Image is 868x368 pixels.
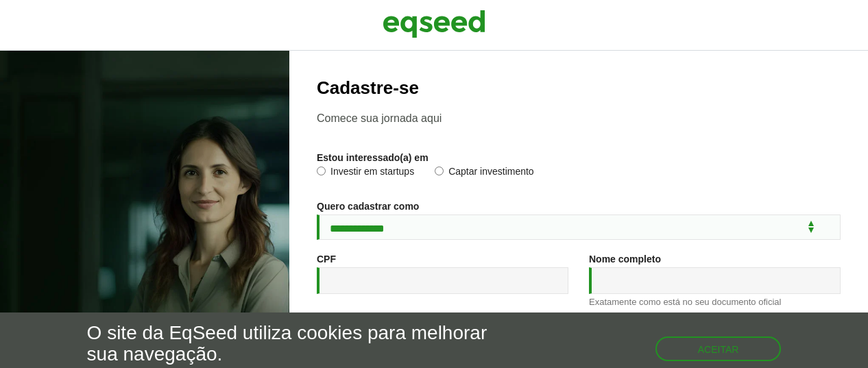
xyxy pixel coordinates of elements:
[383,7,485,41] img: EqSeed Logo
[317,78,841,98] h2: Cadastre-se
[435,167,534,180] label: Captar investimento
[435,167,444,175] input: Captar investimento
[317,254,336,264] label: CPF
[317,201,419,211] label: Quero cadastrar como
[589,254,661,264] label: Nome completo
[589,297,841,306] div: Exatamente como está no seu documento oficial
[317,112,841,125] p: Comece sua jornada aqui
[317,167,414,180] label: Investir em startups
[87,323,504,365] h5: O site da EqSeed utiliza cookies para melhorar sua navegação.
[655,336,782,361] button: Aceitar
[317,153,429,162] label: Estou interessado(a) em
[317,167,326,175] input: Investir em startups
